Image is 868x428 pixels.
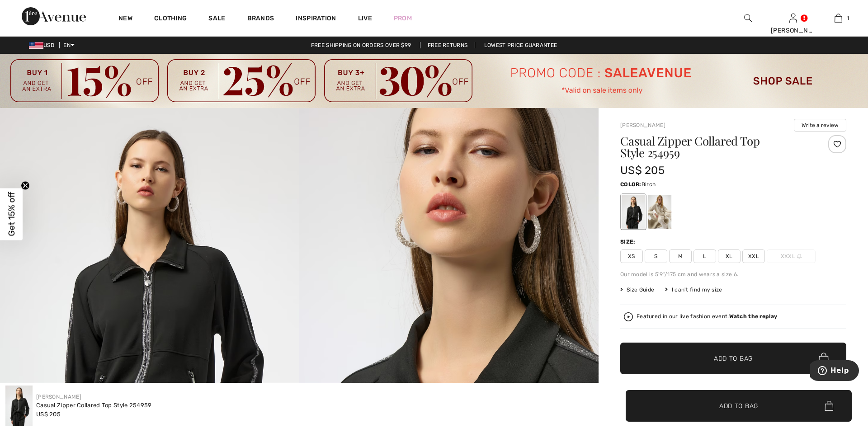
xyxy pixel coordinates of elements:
[719,401,758,410] span: Add to Bag
[620,238,637,246] div: Size:
[624,312,633,321] img: Watch the replay
[620,286,654,294] span: Size Guide
[420,42,476,48] a: Free Returns
[767,249,816,263] span: XXXL
[771,26,815,35] div: [PERSON_NAME]
[835,13,842,24] img: My Bag
[21,181,30,190] button: Close teaser
[296,14,336,24] span: Inspiration
[63,42,75,48] span: EN
[794,119,846,132] button: Write a review
[642,181,656,188] span: Birch
[118,14,132,24] a: New
[6,192,17,236] span: Get 15% off
[358,14,372,23] a: Live
[29,42,58,48] span: USD
[718,249,741,263] span: XL
[626,390,852,422] button: Add to Bag
[620,270,846,278] div: Our model is 5'9"/175 cm and wears a size 6.
[22,7,86,25] img: 1ère Avenue
[714,354,753,363] span: Add to Bag
[825,401,833,411] img: Bag.svg
[637,314,777,320] div: Featured in our live fashion event.
[620,181,642,188] span: Color:
[622,195,645,229] div: Black
[247,14,274,24] a: Brands
[797,254,802,259] img: ring-m.svg
[693,249,716,263] span: L
[665,286,722,294] div: I can't find my size
[620,164,665,177] span: US$ 205
[36,394,81,400] a: [PERSON_NAME]
[816,13,860,24] a: 1
[810,360,859,383] iframe: Opens a widget where you can find more information
[648,195,671,229] div: Birch
[742,249,765,263] span: XXL
[847,14,849,22] span: 1
[477,42,565,48] a: Lowest Price Guarantee
[645,249,667,263] span: S
[620,122,665,128] a: [PERSON_NAME]
[744,13,752,24] img: search the website
[669,249,692,263] span: M
[208,14,225,24] a: Sale
[304,42,419,48] a: Free shipping on orders over $99
[819,353,829,364] img: Bag.svg
[36,401,152,410] div: Casual Zipper Collared Top Style 254959
[620,135,809,159] h1: Casual Zipper Collared Top Style 254959
[154,14,187,24] a: Clothing
[394,14,412,23] a: Prom
[789,14,797,22] a: Sign In
[789,13,797,24] img: My Info
[5,386,33,426] img: Casual Zipper Collared Top Style 254959
[36,411,61,418] span: US$ 205
[620,343,846,374] button: Add to Bag
[620,249,643,263] span: XS
[729,313,778,320] strong: Watch the replay
[29,42,43,49] img: US Dollar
